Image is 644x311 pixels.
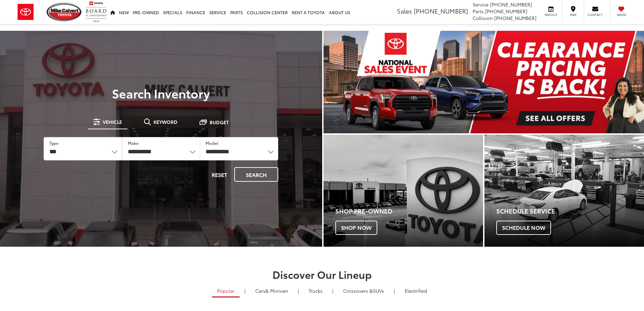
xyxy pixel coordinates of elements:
[496,208,644,215] h4: Schedule Service
[614,13,629,17] span: Saved
[335,208,483,215] h4: Shop Pre-Owned
[331,287,335,294] li: |
[335,221,377,235] span: Shop Now
[265,287,288,294] span: & Minivan
[392,287,397,294] li: |
[47,3,82,21] img: Mike Calvert Toyota
[400,285,432,296] a: Electrified
[588,13,603,17] span: Contact
[103,119,122,124] span: Vehicle
[28,86,294,100] h3: Search Inventory
[206,167,233,182] button: Reset
[296,287,301,294] li: |
[543,13,558,17] span: Service
[304,285,328,296] a: Trucks
[494,15,536,21] span: [PHONE_NUMBER]
[234,167,278,182] button: Search
[496,221,551,235] span: Schedule Now
[338,285,389,296] a: SUVs
[153,119,177,124] span: Keyword
[128,140,139,146] label: Make
[49,140,58,146] label: Type
[212,285,240,297] a: Popular
[243,287,247,294] li: |
[485,8,527,15] span: [PHONE_NUMBER]
[484,135,644,247] a: Schedule Service Schedule Now
[473,8,484,15] span: Parts
[397,6,412,15] span: Sales
[473,1,488,8] span: Service
[84,269,560,280] h2: Discover Our Lineup
[324,135,483,247] a: Shop Pre-Owned Shop Now
[250,285,293,296] a: Cars
[566,13,580,17] span: Map
[206,140,218,146] label: Model
[324,135,483,247] div: Toyota
[473,15,493,21] span: Collision
[484,135,644,247] div: Toyota
[490,1,532,8] span: [PHONE_NUMBER]
[210,120,229,125] span: Budget
[343,287,373,294] span: Crossovers &
[414,6,468,15] span: [PHONE_NUMBER]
